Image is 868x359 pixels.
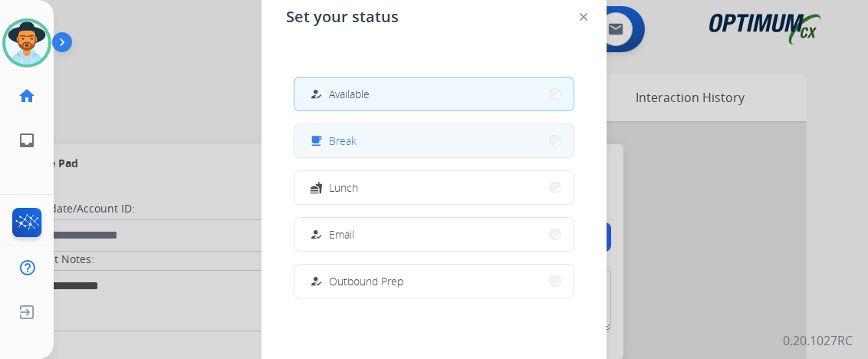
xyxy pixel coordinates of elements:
span: Outbound Prep [329,273,403,289]
button: Lunch [294,171,574,204]
button: Break [294,124,574,157]
mat-icon: how_to_reg [310,275,323,288]
mat-icon: free_breakfast [310,134,323,147]
img: avatar [5,21,48,64]
button: Email [294,218,574,251]
mat-icon: home [18,87,36,105]
img: close-button [580,13,587,21]
span: Set your status [286,6,399,28]
button: Available [294,77,574,110]
mat-icon: fastfood [310,181,323,194]
span: Email [329,226,354,242]
mat-icon: inbox [18,131,36,150]
span: Lunch [329,179,358,196]
p: 0.20.1027RC [783,331,853,350]
mat-icon: how_to_reg [310,228,323,241]
button: Outbound Prep [294,265,574,298]
mat-icon: how_to_reg [310,87,323,100]
span: Break [329,133,357,149]
span: Available [329,86,370,102]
